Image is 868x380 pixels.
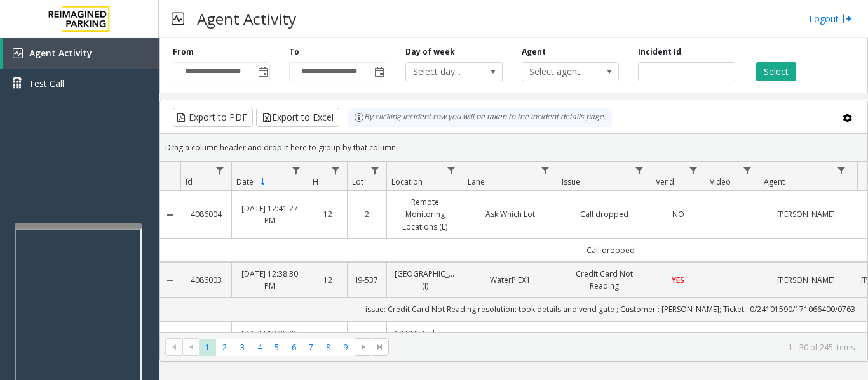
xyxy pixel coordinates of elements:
div: Drag a column header and drop it here to group by that column [160,136,867,159]
span: Id [186,176,193,187]
div: Data table [160,162,867,332]
a: Logout [809,12,852,25]
a: Collapse Details [160,275,180,285]
span: Vend [656,176,674,187]
a: I9-537 [355,274,379,286]
span: Location [391,176,423,187]
a: Credit Card Not Reading [565,268,643,292]
div: By clicking Incident row you will be taken to the incident details page. [348,108,612,127]
span: Page 5 [268,339,285,356]
a: Vend Filter Menu [685,162,702,179]
span: Go to the last page [375,342,385,352]
span: Page 3 [234,339,251,356]
img: pageIcon [172,3,184,34]
span: Page 6 [285,339,302,356]
span: H [313,176,318,187]
span: Select day... [406,63,483,81]
label: To [289,46,299,58]
span: Page 9 [337,339,354,356]
span: Date [236,176,254,187]
label: Agent [522,46,546,58]
a: 12 [316,274,339,286]
a: H Filter Menu [327,162,344,179]
a: Location Filter Menu [443,162,460,179]
a: Agent Filter Menu [833,162,850,179]
span: Video [710,176,731,187]
span: Go to the next page [355,338,372,356]
label: Incident Id [638,46,681,58]
a: Video Filter Menu [739,162,756,179]
kendo-pager-info: 1 - 30 of 245 items [397,342,855,353]
span: Sortable [258,177,268,187]
span: Agent [764,176,785,187]
a: Id Filter Menu [212,162,229,179]
span: Agent Activity [29,47,92,59]
label: From [173,46,194,58]
h3: Agent Activity [191,3,302,34]
span: YES [672,275,684,285]
img: infoIcon.svg [354,112,364,122]
span: Select agent... [522,63,599,81]
a: Remote Monitoring Locations (L) [395,196,455,233]
a: 2 [355,208,379,220]
span: Toggle popup [255,63,269,81]
span: Page 8 [320,339,337,356]
a: Agent Activity [3,38,159,69]
a: Lot Filter Menu [367,162,384,179]
a: 4086004 [188,208,224,220]
a: NO [659,208,697,220]
a: Issue Filter Menu [631,162,648,179]
a: [DATE] 12:41:27 PM [240,202,300,226]
span: Page 7 [302,339,320,356]
a: 12 [316,208,339,220]
a: [PERSON_NAME] [767,274,845,286]
a: Collapse Details [160,210,180,220]
span: NO [672,209,684,219]
img: logout [842,12,852,25]
button: Export to PDF [173,108,253,127]
a: YES [659,274,697,286]
span: Issue [562,176,580,187]
span: Lane [468,176,485,187]
a: [GEOGRAPHIC_DATA] (I) [395,268,455,292]
a: 4086003 [188,274,224,286]
span: Test Call [29,77,64,90]
span: Page 1 [199,339,216,356]
a: Date Filter Menu [288,162,305,179]
a: Call dropped [565,208,643,220]
a: Ask Which Lot [471,208,549,220]
span: Go to the next page [358,342,369,352]
span: Toggle popup [372,63,386,81]
span: Go to the last page [372,338,389,356]
a: [PERSON_NAME] [767,208,845,220]
a: Lane Filter Menu [537,162,554,179]
a: WaterP EX1 [471,274,549,286]
a: [DATE] 12:35:06 PM [240,327,300,351]
button: Select [756,62,796,81]
span: Lot [352,176,363,187]
a: [DATE] 12:38:30 PM [240,268,300,292]
label: Day of week [405,46,455,58]
img: 'icon' [13,48,23,58]
span: Page 4 [251,339,268,356]
button: Export to Excel [256,108,339,127]
a: 1840 N Clybourn (I) (R390) [395,327,455,351]
span: Page 2 [216,339,233,356]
